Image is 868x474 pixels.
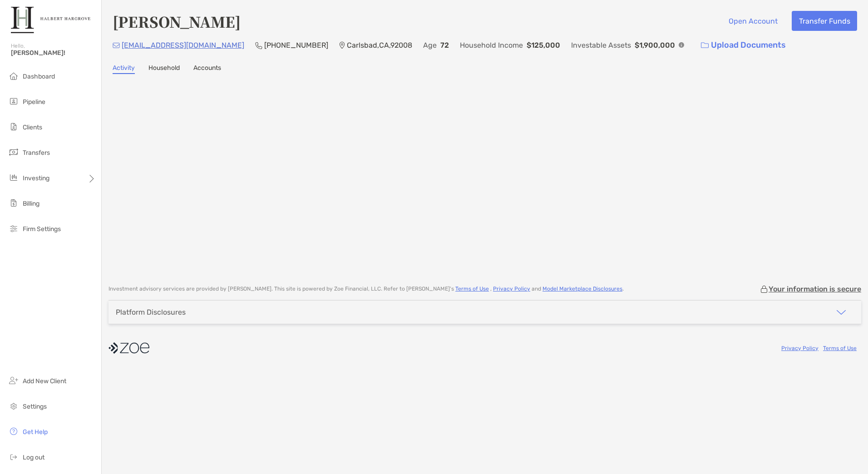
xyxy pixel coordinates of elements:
[836,307,847,318] img: icon arrow
[635,39,675,51] p: $1,900,000
[113,43,120,48] img: Email Icon
[527,39,560,51] p: $125,000
[23,200,39,207] span: Billing
[571,39,631,51] p: Investable Assets
[8,223,19,234] img: firm-settings icon
[113,64,135,74] a: Activity
[347,39,412,51] p: Carlsbad , CA , 92008
[108,338,149,358] img: company logo
[23,454,44,461] span: Log out
[8,121,19,132] img: clients icon
[148,64,180,74] a: Household
[455,286,489,292] a: Terms of Use
[8,172,19,183] img: investing icon
[108,286,624,292] p: Investment advisory services are provided by [PERSON_NAME] . This site is powered by Zoe Financia...
[11,4,90,36] img: Zoe Logo
[701,42,709,49] img: button icon
[255,42,262,49] img: Phone Icon
[769,285,861,293] p: Your information is secure
[493,286,530,292] a: Privacy Policy
[11,49,96,57] span: [PERSON_NAME]!
[440,39,449,51] p: 72
[721,11,784,31] button: Open Account
[23,73,55,80] span: Dashboard
[23,377,66,385] span: Add New Client
[8,96,19,107] img: pipeline icon
[460,39,523,51] p: Household Income
[8,70,19,81] img: dashboard icon
[116,308,186,316] div: Platform Disclosures
[8,197,19,208] img: billing icon
[542,286,622,292] a: Model Marketplace Disclosures
[23,149,50,157] span: Transfers
[113,11,241,32] h4: [PERSON_NAME]
[193,64,221,74] a: Accounts
[23,403,47,410] span: Settings
[122,39,244,51] p: [EMAIL_ADDRESS][DOMAIN_NAME]
[679,42,684,48] img: Info Icon
[695,35,792,55] a: Upload Documents
[8,147,19,158] img: transfers icon
[23,98,45,106] span: Pipeline
[23,174,49,182] span: Investing
[264,39,328,51] p: [PHONE_NUMBER]
[792,11,857,31] button: Transfer Funds
[8,400,19,411] img: settings icon
[8,375,19,386] img: add_new_client icon
[23,225,61,233] span: Firm Settings
[423,39,437,51] p: Age
[781,345,819,351] a: Privacy Policy
[823,345,857,351] a: Terms of Use
[8,451,19,462] img: logout icon
[339,42,345,49] img: Location Icon
[23,123,42,131] span: Clients
[23,428,48,436] span: Get Help
[8,426,19,437] img: get-help icon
